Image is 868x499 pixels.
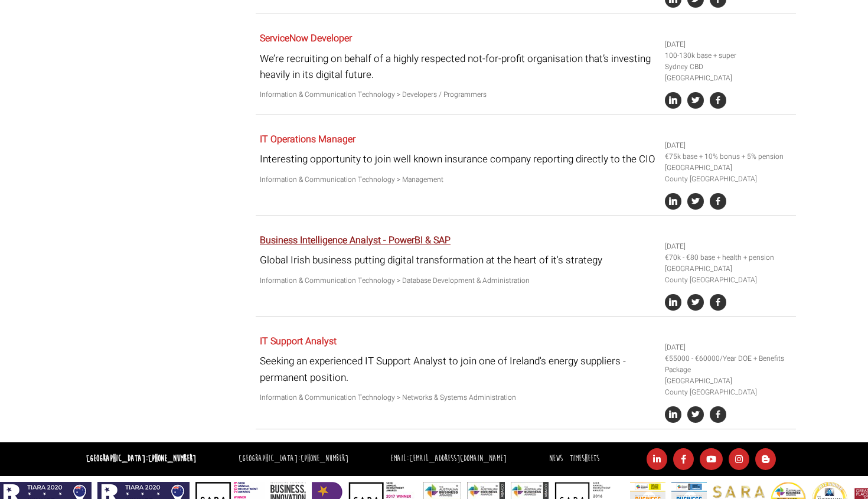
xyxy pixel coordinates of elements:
[260,132,355,146] a: IT Operations Manager
[236,451,351,468] li: [GEOGRAPHIC_DATA]:
[665,342,791,353] li: [DATE]
[260,89,656,100] p: Information & Communication Technology > Developers / Programmers
[409,453,507,464] a: [EMAIL_ADDRESS][DOMAIN_NAME]
[665,376,791,398] li: [GEOGRAPHIC_DATA] County [GEOGRAPHIC_DATA]
[665,252,791,263] li: €70k - €80 base + health + pension
[148,453,196,464] a: [PHONE_NUMBER]
[665,151,791,162] li: €75k base + 10% bonus + 5% pension
[260,51,656,83] p: We’re recruiting on behalf of a highly respected not-for-profit organisation that’s investing hea...
[665,263,791,286] li: [GEOGRAPHIC_DATA] County [GEOGRAPHIC_DATA]
[260,233,451,247] a: Business Intelligence Analyst - PowerBI & SAP
[260,31,352,45] a: ServiceNow Developer
[665,50,791,61] li: 100-130k base + super
[665,241,791,252] li: [DATE]
[387,451,510,468] li: Email:
[260,252,656,268] p: Global Irish business putting digital transformation at the heart of it's strategy
[260,275,656,286] p: Information & Communication Technology > Database Development & Administration
[260,151,656,167] p: Interesting opportunity to join well known insurance company reporting directly to the CIO
[260,174,656,185] p: Information & Communication Technology > Management
[260,392,656,403] p: Information & Communication Technology > Networks & Systems Administration
[301,453,348,464] a: [PHONE_NUMBER]
[260,353,656,385] p: Seeking an experienced IT Support Analyst to join one of Ireland's energy suppliers - permanent p...
[665,39,791,50] li: [DATE]
[260,334,337,348] a: IT Support Analyst
[665,162,791,185] li: [GEOGRAPHIC_DATA] County [GEOGRAPHIC_DATA]
[665,353,791,376] li: €55000 - €60000/Year DOE + Benefits Package
[86,453,196,464] strong: [GEOGRAPHIC_DATA]:
[665,140,791,151] li: [DATE]
[665,61,791,84] li: Sydney CBD [GEOGRAPHIC_DATA]
[549,453,563,464] a: News
[570,453,599,464] a: Timesheets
